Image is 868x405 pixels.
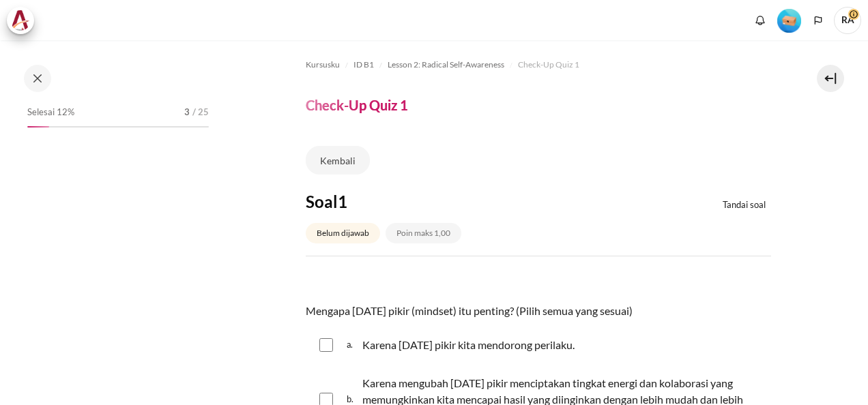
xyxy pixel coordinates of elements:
[306,57,340,73] a: Kursusku
[27,106,74,119] span: Selesai 12%
[7,7,41,34] a: Architeck Architeck
[772,7,807,33] a: Level #1
[777,9,801,33] img: Level #1
[834,7,861,34] span: RA
[27,126,49,127] div: 12%
[808,10,828,31] button: Languages
[306,59,340,71] span: Kursusku
[834,7,861,34] a: Menu pengguna
[362,337,575,353] div: Karena [DATE] pikir kita mendorong perilaku.
[388,57,504,73] a: Lesson 2: Radical Self-Awareness
[192,106,209,119] span: / 25
[777,7,801,33] div: Level #1
[518,59,579,71] span: Check-Up Quiz 1
[518,57,579,73] a: Check-Up Quiz 1
[338,192,347,211] span: 1
[306,96,408,114] h4: Check-Up Quiz 1
[750,10,770,31] div: di samping untuk melihat detail lebih lanjut
[11,10,30,31] img: Architeck
[353,57,374,73] a: ID B1
[306,54,771,76] nav: Bilah navigasi
[388,59,504,71] span: Lesson 2: Radical Self-Awareness
[306,146,370,175] a: Kembali
[723,198,766,212] span: Tandai soal
[386,223,461,243] div: Poin maks 1,00
[353,59,374,71] span: ID B1
[306,270,771,319] p: Mengapa [DATE] pikir (mindset) itu penting? (Pilih semua yang sesuai)
[306,191,503,212] h4: Soal
[347,334,360,356] span: a.
[184,106,190,119] span: 3
[306,223,380,243] div: Belum dijawab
